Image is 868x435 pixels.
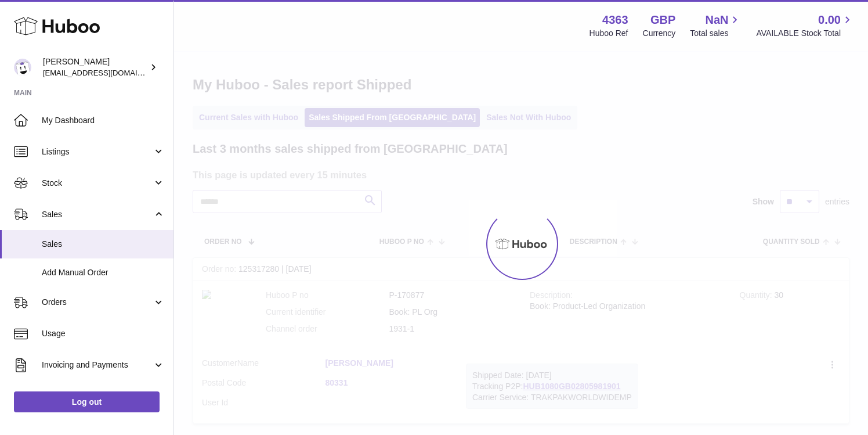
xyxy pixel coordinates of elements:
span: AVAILABLE Stock Total [756,28,854,39]
span: Sales [42,239,165,250]
img: jen.canfor@pendo.io [14,59,31,76]
div: Currency [643,28,676,39]
span: Sales [42,209,153,220]
div: Huboo Ref [589,28,628,39]
span: Total sales [690,28,742,39]
span: My Dashboard [42,115,165,126]
div: [PERSON_NAME] [43,56,147,78]
strong: 4363 [602,12,628,28]
span: [EMAIL_ADDRESS][DOMAIN_NAME] [43,68,171,77]
a: Log out [14,391,160,412]
span: Listings [42,146,153,157]
span: NaN [705,12,728,28]
strong: GBP [650,12,675,28]
span: Orders [42,297,153,308]
span: Add Manual Order [42,267,165,278]
span: 0.00 [818,12,841,28]
a: NaN Total sales [690,12,742,39]
span: Invoicing and Payments [42,359,153,371]
span: Stock [42,178,153,189]
a: 0.00 AVAILABLE Stock Total [756,12,854,39]
span: Usage [42,328,165,339]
